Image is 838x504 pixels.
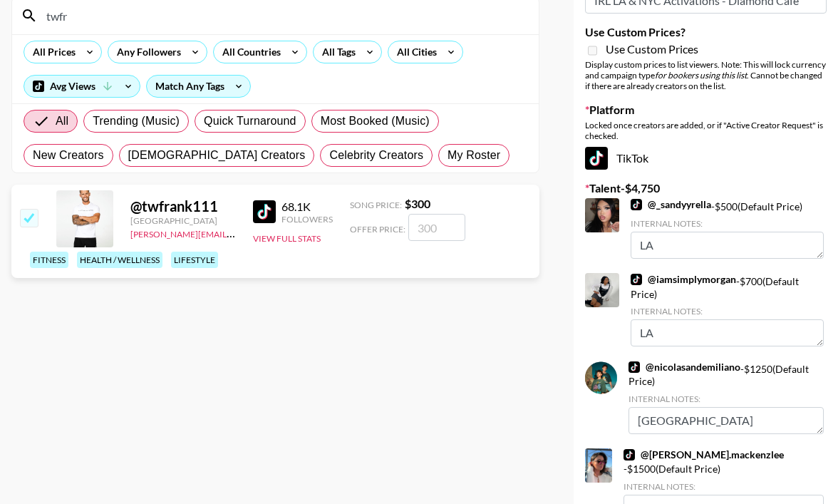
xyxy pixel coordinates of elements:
div: 68.1K [281,200,333,214]
div: All Cities [388,41,440,63]
span: All [56,113,68,130]
span: Offer Price: [350,224,405,235]
div: Any Followers [108,41,184,63]
div: Match Any Tags [147,76,250,97]
button: View Full Stats [253,233,321,244]
div: - $ 1250 (Default Price) [628,361,824,434]
div: - $ 700 (Default Price) [631,273,824,346]
div: TikTok [585,147,827,170]
span: Song Price: [350,200,402,210]
div: @ twfrank111 [130,197,236,215]
img: TikTok [631,274,642,285]
label: Use Custom Prices? [585,25,827,39]
div: - $ 500 (Default Price) [631,198,824,259]
div: health / wellness [77,252,162,268]
img: TikTok [631,199,642,210]
a: @nicolasandemiliano [628,361,740,374]
div: Followers [281,214,333,225]
a: [PERSON_NAME][EMAIL_ADDRESS][PERSON_NAME][DOMAIN_NAME] [130,226,409,240]
a: @[PERSON_NAME].mackenzlee [624,448,784,461]
span: New Creators [33,147,104,164]
div: Display custom prices to list viewers. Note: This will lock currency and campaign type . Cannot b... [585,59,827,91]
textarea: LA [631,232,824,259]
input: Search by User Name [38,4,530,27]
a: @iamsimplymorgan [631,273,736,286]
div: Avg Views [24,76,140,97]
span: My Roster [448,147,500,164]
a: @_sandyyrella [631,198,711,211]
strong: $ 300 [405,197,430,210]
textarea: [GEOGRAPHIC_DATA] [628,407,824,434]
img: TikTok [253,200,276,223]
span: Trending (Music) [93,113,180,130]
img: TikTok [624,449,635,461]
span: Use Custom Prices [606,42,698,56]
span: [DEMOGRAPHIC_DATA] Creators [128,147,306,164]
div: Internal Notes: [628,394,824,404]
div: Internal Notes: [631,306,824,317]
div: fitness [30,252,68,268]
div: [GEOGRAPHIC_DATA] [130,215,236,226]
img: TikTok [628,361,640,373]
label: Platform [585,103,827,117]
span: Celebrity Creators [329,147,423,164]
div: Locked once creators are added, or if "Active Creator Request" is checked. [585,120,827,141]
textarea: LA [631,319,824,346]
em: for bookers using this list [655,70,747,81]
span: Quick Turnaround [204,113,296,130]
label: Talent - $ 4,750 [585,181,827,195]
span: Most Booked (Music) [321,113,430,130]
div: Internal Notes: [624,481,824,492]
div: All Prices [24,41,78,63]
div: lifestyle [171,252,218,268]
div: All Countries [214,41,284,63]
img: TikTok [585,147,608,170]
div: All Tags [314,41,358,63]
input: 300 [408,214,465,241]
div: Internal Notes: [631,218,824,229]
